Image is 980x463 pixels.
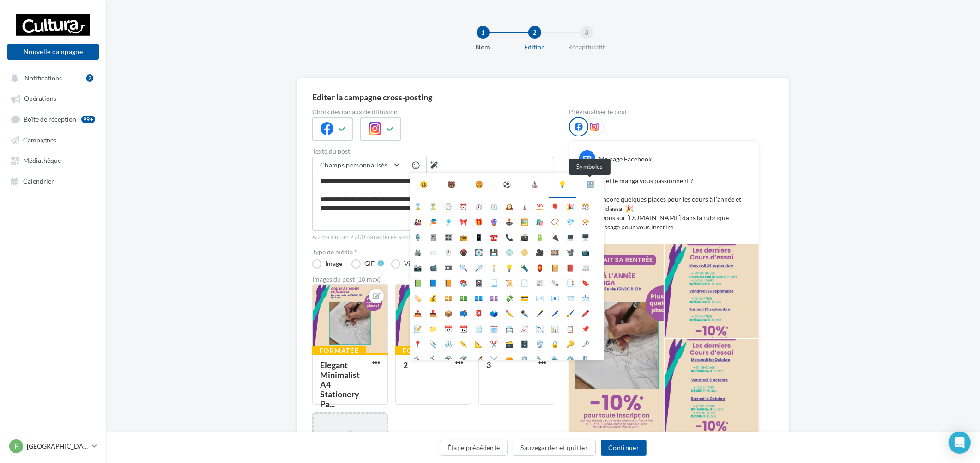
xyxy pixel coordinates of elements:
li: 💸 [502,290,517,305]
li: 🔦 [517,259,532,275]
li: 🗒️ [471,321,486,336]
a: Boîte de réception99+ [6,111,101,128]
div: Au maximum 2200 caractères sont permis pour pouvoir publier sur Instagram [312,233,554,241]
li: 🖱️ [441,244,456,259]
li: 📈 [517,321,532,336]
li: 💰 [425,290,441,305]
li: 📔 [547,259,563,275]
li: 🎎 [410,214,425,229]
li: 🔋 [532,229,547,244]
li: 📎 [425,336,441,351]
div: 😃 [420,180,428,189]
li: ✂️ [486,336,502,351]
li: 📃 [486,275,502,290]
li: 📮 [471,305,486,321]
div: 🔣 [587,180,594,189]
li: 🎈 [547,198,563,214]
li: 📻 [456,229,471,244]
li: 🖊️ [547,305,563,321]
li: 💶 [471,290,486,305]
button: Notifications 2 [6,69,97,86]
div: 🐻 [448,180,456,189]
div: Prévisualiser le post [569,109,759,115]
div: 💡 [559,180,567,189]
li: 📫 [456,305,471,321]
li: 🕰️ [502,198,517,214]
li: ⚔️ [486,351,502,366]
li: 🗡️ [471,351,486,366]
span: Calendrier [23,177,54,185]
span: Champs personnalisés [320,161,387,169]
div: 3 [580,26,593,39]
li: 🏮 [532,259,547,275]
li: 📽️ [563,244,578,259]
span: F [14,442,18,451]
div: Edition [505,43,564,52]
li: ✒️ [517,305,532,321]
li: ⌨️ [425,244,441,259]
li: 🖍️ [578,305,593,321]
li: 🖥️ [578,229,593,244]
li: 💡 [502,259,517,275]
div: Formatée [312,346,366,356]
li: 🔑 [563,336,578,351]
li: ⚒️ [441,351,456,366]
li: 🕹️ [502,214,517,229]
li: 🎚️ [425,229,441,244]
li: ⛏️ [425,351,441,366]
li: 🎁 [471,214,486,229]
div: Open Intercom Messenger [949,432,971,454]
li: ⏲️ [486,198,502,214]
li: 🕯️ [486,259,502,275]
li: ⛱️ [532,198,547,214]
span: Boîte de réception [24,115,76,123]
button: Étape précédente [440,440,508,456]
span: Notifications [24,74,62,82]
li: 🗳️ [486,305,502,321]
li: 🗜️ [578,351,593,366]
li: 📘 [425,275,441,290]
li: 🔫 [502,351,517,366]
div: 2 [86,74,93,82]
li: 🖼️ [517,214,532,229]
span: Opérations [24,95,56,103]
a: Opérations [6,90,101,106]
li: 📊 [547,321,563,336]
li: 📌 [578,321,593,336]
li: 📨 [563,290,578,305]
li: 💾 [486,244,502,259]
li: ⌚ [441,198,456,214]
button: Nouvelle campagne [7,44,99,60]
li: 📅 [441,321,456,336]
li: 🎙️ [410,229,425,244]
li: 📼 [441,259,456,275]
li: 🎞️ [547,244,563,259]
li: 🔎 [471,259,486,275]
li: 🎐 [441,214,456,229]
div: Images du post (10 max) [312,276,554,283]
li: 🏷️ [410,290,425,305]
li: 🔒 [547,336,563,351]
li: 📰 [532,275,547,290]
label: Texte du post [312,148,554,154]
li: 📹 [425,259,441,275]
li: 📤 [410,305,425,321]
li: 📦 [441,305,456,321]
li: ⌛ [410,198,425,214]
li: 📕 [563,259,578,275]
li: ⏰ [456,198,471,214]
li: 📍 [410,336,425,351]
li: ✉️ [532,290,547,305]
div: ⛪ [531,180,539,189]
li: 💷 [486,290,502,305]
li: ⏱️ [471,198,486,214]
li: 🛡️ [517,351,532,366]
li: 💎 [563,214,578,229]
li: 🗃️ [502,336,517,351]
label: Type de média * [312,249,554,255]
li: 🌡️ [517,198,532,214]
li: 🔩 [547,351,563,366]
li: 📥 [425,305,441,321]
li: ⏳ [425,198,441,214]
li: 🔨 [410,351,425,366]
